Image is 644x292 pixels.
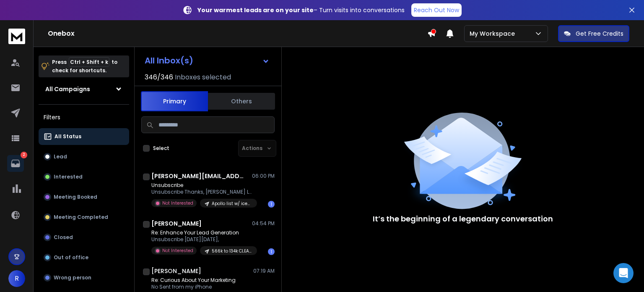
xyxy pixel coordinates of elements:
[151,182,252,189] p: Unsubscribe
[197,6,314,14] strong: Your warmest leads are on your site
[411,3,462,17] a: Reach Out Now
[39,81,129,97] button: All Campaigns
[373,213,553,225] p: It’s the beginning of a legendary conversation
[141,91,208,111] button: Primary
[151,277,252,284] p: Re: Curious About Your Marketing
[54,153,67,160] p: Lead
[39,229,129,246] button: Closed
[54,214,108,221] p: Meeting Completed
[175,72,231,82] h3: Inboxes selected
[54,194,97,200] p: Meeting Booked
[145,72,173,82] span: 346 / 346
[39,111,129,123] h3: Filters
[55,133,81,140] p: All Status
[39,249,129,266] button: Out of office
[151,229,252,236] p: Re: Enhance Your Lead Generation
[48,29,427,39] h1: Onebox
[54,254,88,261] p: Out of office
[54,174,83,180] p: Interested
[151,236,252,243] p: Unsubscribe [DATE][DATE],
[151,172,244,180] h1: [PERSON_NAME][EMAIL_ADDRESS][PERSON_NAME][DOMAIN_NAME]
[162,247,193,254] p: Not Interested
[52,58,117,75] p: Press to check for shortcuts.
[45,85,90,93] h1: All Campaigns
[212,248,252,254] p: 566k to 134k CLEAN [DATE] Direct Mail Brass-2.csv
[151,189,252,195] p: Unsubscribe Thanks, [PERSON_NAME] Lockheed
[470,29,518,38] p: My Workspace
[558,25,629,42] button: Get Free Credits
[69,57,109,67] span: Ctrl + Shift + k
[145,56,193,65] h1: All Inbox(s)
[576,29,623,38] p: Get Free Credits
[39,168,129,185] button: Interested
[39,209,129,226] button: Meeting Completed
[8,29,25,44] img: logo
[613,263,634,283] div: Open Intercom Messenger
[252,173,275,179] p: 06:00 PM
[252,220,275,227] p: 04:54 PM
[138,52,276,69] button: All Inbox(s)
[212,200,252,207] p: Apollo list w/ icebreaker for job openings
[39,148,129,165] button: Lead
[8,270,25,287] button: R
[39,269,129,286] button: Wrong person
[54,234,73,241] p: Closed
[21,152,27,158] p: 2
[414,6,459,14] p: Reach Out Now
[7,155,24,172] a: 2
[268,248,275,255] div: 1
[253,268,275,274] p: 07:19 AM
[151,267,201,275] h1: [PERSON_NAME]
[39,189,129,205] button: Meeting Booked
[151,219,202,228] h1: [PERSON_NAME]
[268,201,275,208] div: 1
[153,145,169,152] label: Select
[54,274,91,281] p: Wrong person
[208,92,275,110] button: Others
[39,128,129,145] button: All Status
[162,200,193,206] p: Not Interested
[151,284,252,290] p: No Sent from my iPhone
[197,6,405,14] p: – Turn visits into conversations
